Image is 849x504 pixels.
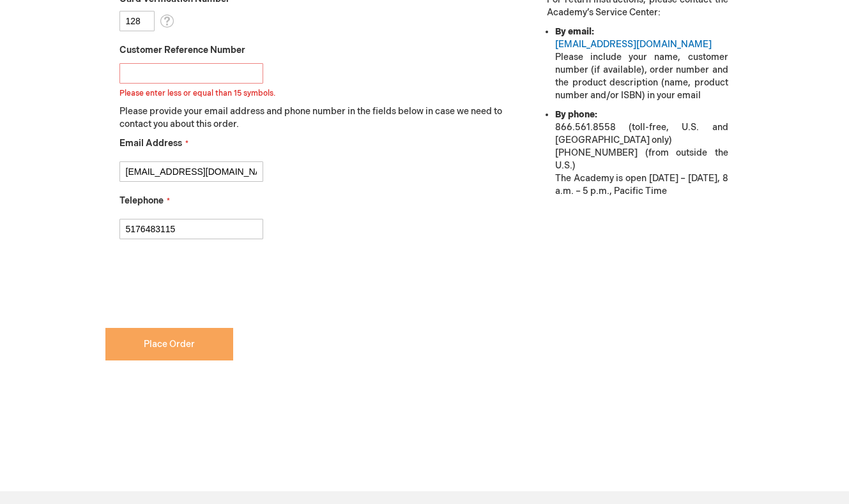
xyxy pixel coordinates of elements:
div: Please enter less or equal than 15 symbols. [119,88,512,99]
span: Email Address [119,138,182,149]
button: Place Order [105,328,233,360]
span: Telephone [119,195,164,206]
li: 866.561.8558 (toll-free, U.S. and [GEOGRAPHIC_DATA] only) [PHONE_NUMBER] (from outside the U.S.) ... [555,108,728,198]
strong: By phone: [555,109,597,120]
span: Customer Reference Number [119,45,245,56]
span: Place Order [144,339,195,350]
a: [EMAIL_ADDRESS][DOMAIN_NAME] [555,39,712,50]
iframe: reCAPTCHA [105,260,300,309]
li: Please include your name, customer number (if available), order number and the product descriptio... [555,26,728,102]
strong: By email: [555,26,594,37]
p: Please provide your email address and phone number in the fields below in case we need to contact... [119,105,512,131]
